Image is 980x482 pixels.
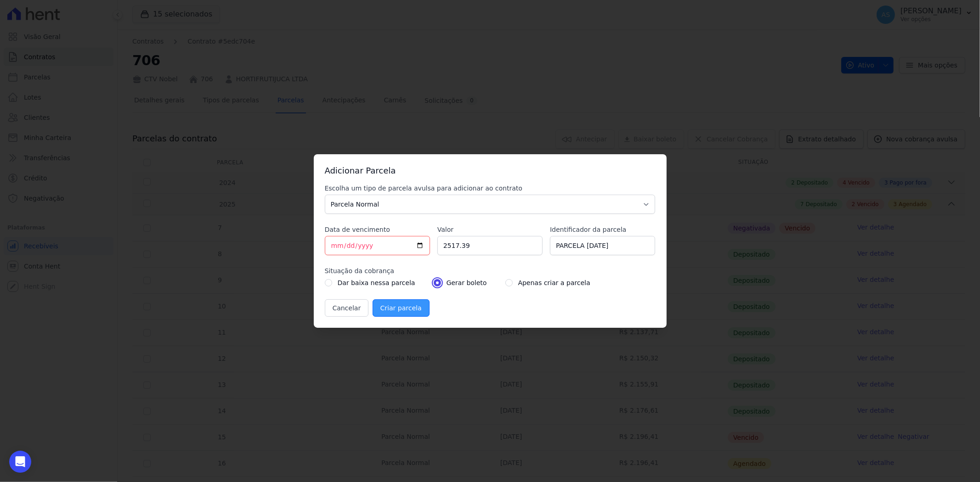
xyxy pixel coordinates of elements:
div: Open Intercom Messenger [9,451,31,473]
label: Data de vencimento [325,225,430,234]
h3: Adicionar Parcela [325,165,656,176]
label: Escolha um tipo de parcela avulsa para adicionar ao contrato [325,184,656,193]
label: Gerar boleto [447,277,487,288]
label: Dar baixa nessa parcela [338,277,415,288]
button: Cancelar [325,299,369,317]
label: Situação da cobrança [325,266,656,275]
label: Valor [437,225,543,234]
input: Criar parcela [373,299,430,317]
label: Apenas criar a parcela [518,277,590,288]
label: Identificador da parcela [550,225,655,234]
